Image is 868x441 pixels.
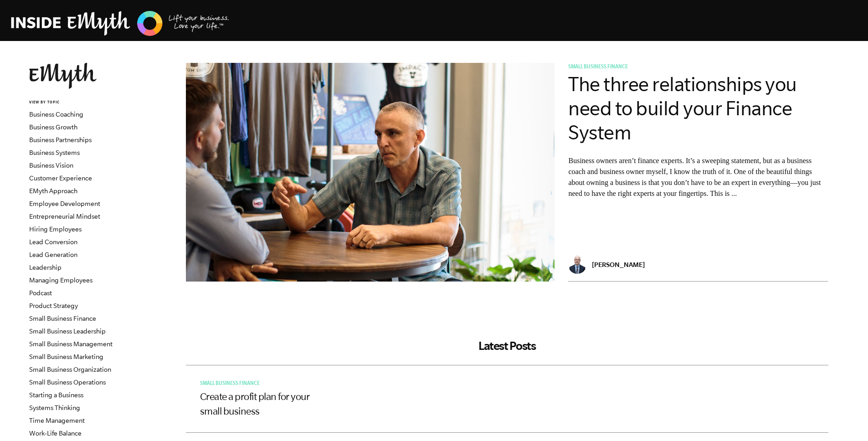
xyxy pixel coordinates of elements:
[186,63,555,309] img: small business finance, how to finance a small business, small business money management
[29,187,77,195] a: EMyth Approach
[29,340,113,348] a: Small Business Management
[29,63,97,89] img: EMyth
[29,213,100,220] a: Entrepreneurial Mindset
[29,251,77,258] a: Lead Generation
[29,136,92,144] a: Business Partnerships
[29,111,83,118] a: Business Coaching
[200,381,260,387] span: Small Business Finance
[200,381,263,387] a: Small Business Finance
[29,289,52,297] a: Podcast
[29,430,82,437] a: Work-Life Balance
[11,10,230,37] img: EMyth Business Coaching
[29,379,106,386] a: Small Business Operations
[29,200,100,207] a: Employee Development
[29,277,92,284] a: Managing Employees
[568,73,797,144] a: The three relationships you need to build your Finance System
[29,404,80,411] a: Systems Thinking
[29,100,139,106] h6: VIEW BY TOPIC
[29,417,85,424] a: Time Management
[29,174,92,182] a: Customer Experience
[29,353,103,360] a: Small Business Marketing
[568,64,628,71] span: Small Business Finance
[29,238,77,246] a: Lead Conversion
[29,315,96,322] a: Small Business Finance
[29,366,111,373] a: Small Business Organization
[29,391,83,399] a: Starting a Business
[568,256,586,274] img: Paul Bauscher - EMyth
[29,226,82,233] a: Hiring Employees
[200,391,310,416] a: Create a profit plan for your small business
[29,264,62,271] a: Leadership
[592,261,645,268] p: [PERSON_NAME]
[822,397,868,441] iframe: Chat Widget
[29,123,77,131] a: Business Growth
[29,302,78,309] a: Product Strategy
[29,162,73,169] a: Business Vision
[29,328,106,335] a: Small Business Leadership
[568,155,828,199] p: Business owners aren’t finance experts. It’s a sweeping statement, but as a business coach and bu...
[29,149,80,156] a: Business Systems
[186,339,828,353] h2: Latest Posts
[568,64,631,71] a: Small Business Finance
